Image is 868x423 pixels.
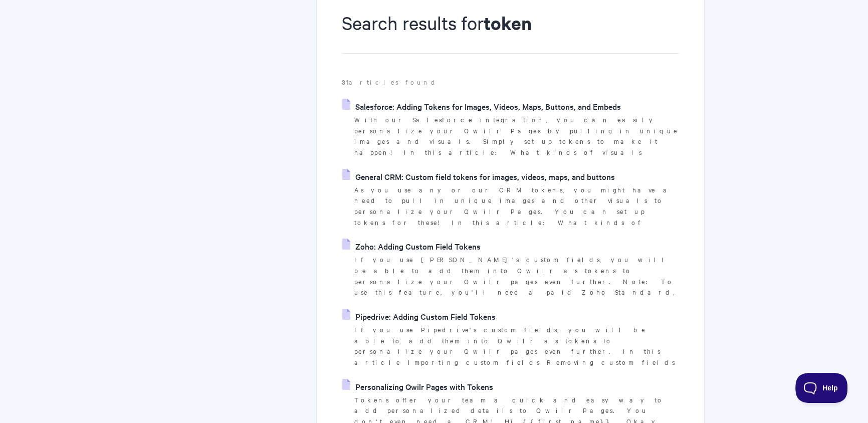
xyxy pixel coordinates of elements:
[354,254,679,298] p: If you use [PERSON_NAME]'s custom fields, you will be able to add them into Qwilr as tokens to pe...
[342,169,615,184] a: General CRM: Custom field tokens for images, videos, maps, and buttons
[342,99,621,114] a: Salesforce: Adding Tokens for Images, Videos, Maps, Buttons, and Embeds
[342,77,679,88] p: articles found
[342,309,496,324] a: Pipedrive: Adding Custom Field Tokens
[342,10,679,54] h1: Search results for
[354,324,679,368] p: If you use Pipedrive's custom fields, you will be able to add them into Qwilr as tokens to person...
[342,379,493,394] a: Personalizing Qwilr Pages with Tokens
[354,184,679,228] p: As you use any or our CRM tokens, you might have a need to pull in unique images and other visual...
[354,114,679,158] p: With our Salesforce integration, you can easily personalize your Qwilr Pages by pulling in unique...
[795,373,848,403] iframe: Toggle Customer Support
[342,239,481,254] a: Zoho: Adding Custom Field Tokens
[484,11,532,35] strong: token
[342,77,349,87] strong: 31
